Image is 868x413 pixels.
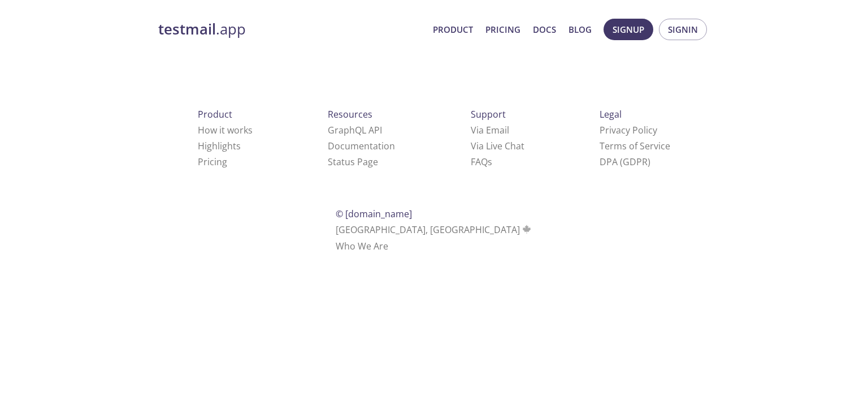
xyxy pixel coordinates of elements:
a: Status Page [328,156,378,168]
button: Signup [604,19,653,40]
a: Blog [568,22,592,37]
a: Docs [533,22,556,37]
a: Documentation [328,140,395,152]
span: [GEOGRAPHIC_DATA], [GEOGRAPHIC_DATA] [336,223,533,236]
span: s [488,156,492,168]
a: FAQ [471,156,492,168]
a: DPA (GDPR) [600,156,650,168]
a: testmail.app [158,20,424,39]
a: Highlights [198,140,241,152]
span: Product [198,108,232,121]
span: Signup [613,22,644,37]
span: Legal [600,108,622,121]
a: Pricing [485,22,520,37]
a: Via Email [471,124,509,136]
a: Privacy Policy [600,124,657,136]
strong: testmail [158,19,216,39]
a: Who We Are [336,240,388,252]
span: © [DOMAIN_NAME] [336,208,412,220]
span: Support [471,108,506,121]
span: Resources [328,108,372,121]
a: Product [433,22,473,37]
a: Via Live Chat [471,140,524,152]
a: Terms of Service [600,140,670,152]
a: GraphQL API [328,124,382,136]
button: Signin [659,19,707,40]
span: Signin [668,22,698,37]
a: Pricing [198,156,227,168]
a: How it works [198,124,253,136]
